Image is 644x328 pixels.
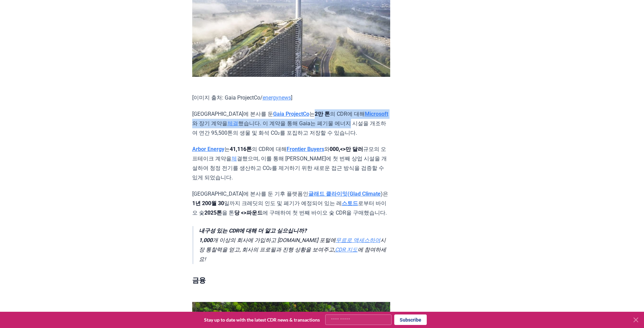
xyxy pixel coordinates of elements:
strong: 2만 톤 [315,111,330,117]
p: 는 의 CDR에 대해 와 규모의 오프테이크 계약을 결했으며, 이를 통해 [PERSON_NAME]에 첫 번째 상업 시설을 개설하여 청정 전기를 생산하고 CO₂를 제거하기 위한 ... [192,145,390,182]
a: 스토드 [342,200,358,206]
a: Microsoft [365,111,388,117]
strong: 41,116톤 [230,146,252,152]
a: 체결 [227,120,238,127]
a: 무료로 액세스하여 [336,237,380,243]
a: energynews [263,94,291,101]
a: 체 [231,155,237,162]
strong: 000,<>만 달러 [330,146,363,152]
a: 글래드 클라이밋(Glad Climate [308,191,381,197]
strong: 금융 [192,276,206,284]
strong: 1,000 [199,237,213,243]
strong: 2025톤 [204,210,222,216]
a: CDR 지도 [335,246,358,253]
p: [GEOGRAPHIC_DATA]에 본사를 둔 기후 플랫폼인 )은 일까지 크레딧의 인도 및 폐기가 예정되어 있는 레 로부터 바이오 숯 을 톤 에 구매하여 첫 번째 바이오 숯 C... [192,189,390,218]
strong: 1년 200월 30 [192,200,224,206]
strong: 당 <>파운드 [234,210,263,216]
a: Gaia ProjectCo [273,111,309,117]
p: ] [192,93,390,103]
p: [GEOGRAPHIC_DATA]에 본사를 둔 는 의 CDR에 대해 와 장기 계약을 했습니다. 이 계약을 통해 Gaia는 폐기물 에너지 시설을 개조하여 연간 95,500톤의 생... [192,109,390,138]
a: Frontier Buyers [287,146,324,152]
strong: 내구성 있는 CDR에 대해 더 알고 싶으십니까? [199,227,307,234]
a: Arbor Energy [192,146,224,152]
em: 개 이상의 회사에 가입하고 [DOMAIN_NAME] 포털에 시장 통찰력을 얻고, 회사의 프로필과 진행 상황을 보여주고, 에 참여하세요! [199,227,386,262]
font: [이미지 출처: Gaia ProjectCo/ [192,94,291,101]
